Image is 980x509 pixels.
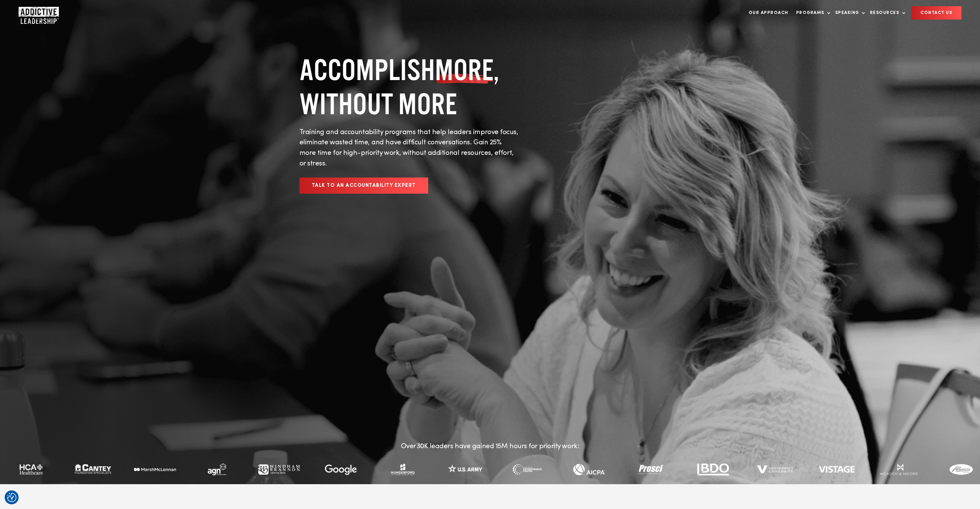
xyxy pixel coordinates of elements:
p: Training and accountability programs that help leaders improve focus, eliminate wasted time, and ... [299,127,520,169]
a: Home [19,7,56,19]
a: Programs [793,7,831,19]
button: Consent Preferences [7,493,16,502]
span: MORE [435,53,494,87]
a: Our Approach [746,7,792,19]
a: CONTACT US [911,6,961,20]
h1: ACCOMPLISH , WITHOUT MORE [299,53,520,121]
img: Revisit consent button [7,493,16,502]
a: Talk to an Accountability Expert [299,178,428,194]
a: Resources [867,7,906,19]
a: Speaking [832,7,865,19]
span: Talk to an Accountability Expert [312,183,416,188]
